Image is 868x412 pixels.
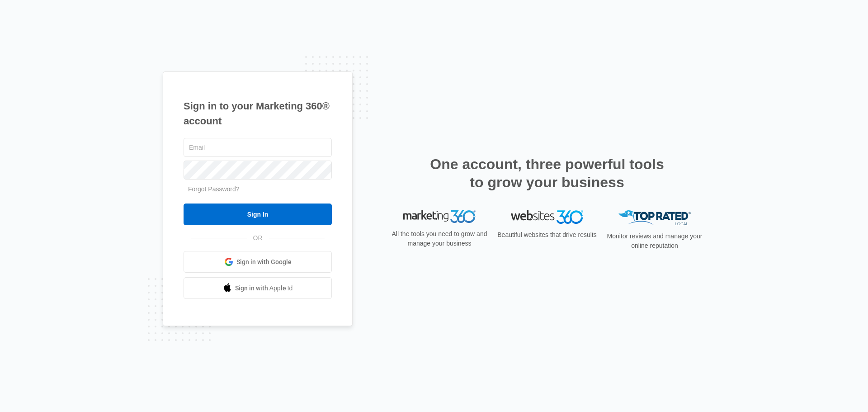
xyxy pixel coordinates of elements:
[184,138,332,157] input: Email
[236,257,292,267] span: Sign in with Google
[235,284,293,293] span: Sign in with Apple Id
[511,210,583,223] img: Websites 360
[184,251,332,273] a: Sign in with Google
[184,277,332,299] a: Sign in with Apple Id
[403,210,476,223] img: Marketing 360
[247,233,269,243] span: OR
[184,99,332,128] h1: Sign in to your Marketing 360® account
[604,232,705,251] p: Monitor reviews and manage your online reputation
[389,229,490,248] p: All the tools you need to grow and manage your business
[496,230,598,240] p: Beautiful websites that drive results
[427,155,667,191] h2: One account, three powerful tools to grow your business
[618,210,691,225] img: Top Rated Local
[184,204,332,225] input: Sign In
[188,185,240,193] a: Forgot Password?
